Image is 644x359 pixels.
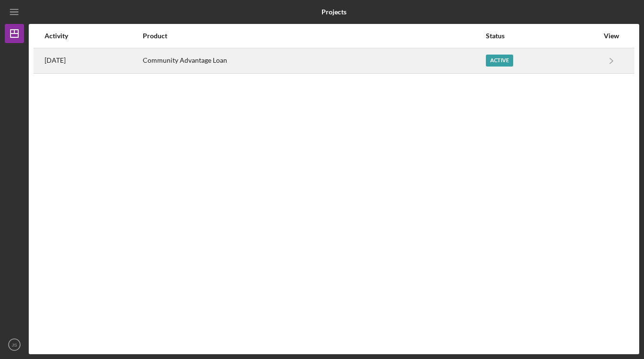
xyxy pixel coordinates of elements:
[599,32,623,40] div: View
[45,56,66,64] time: 2025-10-06 14:33
[486,32,598,40] div: Status
[143,49,485,73] div: Community Advantage Loan
[322,8,346,16] b: Projects
[486,55,513,67] div: Active
[11,342,17,348] text: JS
[5,335,24,354] button: JS
[45,32,142,40] div: Activity
[143,32,485,40] div: Product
